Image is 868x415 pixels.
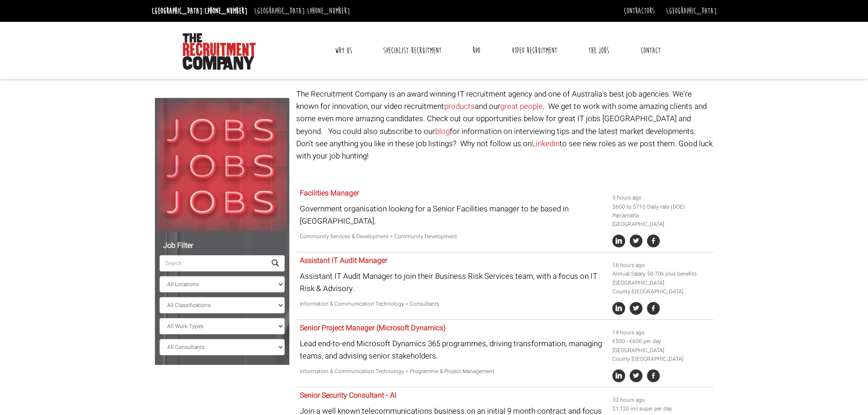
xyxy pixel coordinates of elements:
[435,126,450,137] a: blog
[634,39,668,62] a: Contact
[532,138,560,149] a: Linkedin
[149,4,250,18] li: [GEOGRAPHIC_DATA]:
[155,98,289,232] img: Jobs, Jobs, Jobs
[252,4,352,18] li: [GEOGRAPHIC_DATA]:
[159,255,266,272] input: Search
[581,39,616,62] a: The Jobs
[500,101,543,112] a: great people
[505,39,564,62] a: Video Recruitment
[328,39,359,62] a: Why Us
[307,6,350,16] a: [PHONE_NUMBER]
[376,39,448,62] a: Specialist Recruitment
[612,194,710,202] li: 9 hours ago
[159,242,285,250] h5: Job Filter
[466,39,487,62] a: RPO
[300,188,359,199] a: Facilities Manager
[183,33,256,70] img: The Recruitment Company
[666,6,717,16] a: [GEOGRAPHIC_DATA]
[205,6,247,16] a: [PHONE_NUMBER]
[624,6,655,16] a: Contractors
[444,101,475,112] a: products
[296,88,713,162] p: The Recruitment Company is an award winning IT recruitment agency and one of Australia's best job...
